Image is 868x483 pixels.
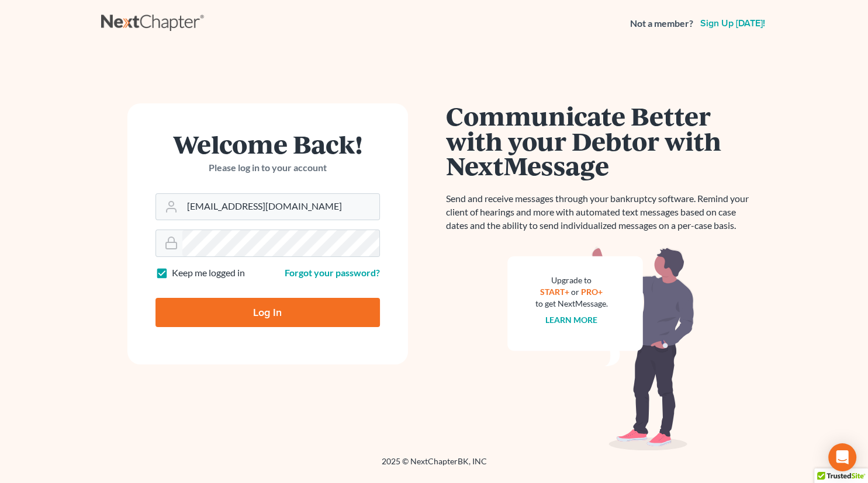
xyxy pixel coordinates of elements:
h1: Welcome Back! [155,131,380,157]
h1: Communicate Better with your Debtor with NextMessage [446,103,756,178]
strong: Not a member? [630,17,693,30]
div: to get NextMessage. [535,298,608,310]
a: START+ [540,287,569,297]
a: PRO+ [581,287,603,297]
a: Sign up [DATE]! [698,19,767,28]
div: 2025 © NextChapterBK, INC [101,456,767,477]
div: Upgrade to [535,274,608,286]
span: or [571,287,579,297]
div: Open Intercom Messenger [828,443,856,471]
input: Log In [155,298,380,327]
label: Keep me logged in [172,266,245,280]
a: Forgot your password? [285,267,380,278]
input: Email Address [182,194,379,220]
a: Learn more [545,315,597,325]
p: Please log in to your account [155,161,380,175]
img: nextmessage_bg-59042aed3d76b12b5cd301f8e5b87938c9018125f34e5fa2b7a6b67550977c72.svg [507,246,694,451]
p: Send and receive messages through your bankruptcy software. Remind your client of hearings and mo... [446,192,756,232]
